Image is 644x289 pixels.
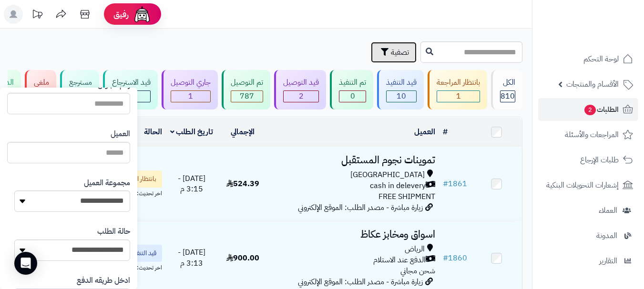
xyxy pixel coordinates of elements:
[538,174,638,197] a: إشعارات التحويلات البنكية
[538,224,638,247] a: المدونة
[397,90,406,102] span: 10
[443,178,448,189] span: #
[231,91,263,102] div: 787
[339,77,366,88] div: تم التنفيذ
[144,126,162,138] a: الحالة
[579,7,635,27] img: logo-2.png
[171,77,211,88] div: جاري التوصيل
[111,129,130,140] label: العميل
[386,77,417,88] div: قيد التنفيذ
[34,77,49,88] div: ملغي
[443,252,467,264] a: #1860
[565,128,619,141] span: المراجعات والأسئلة
[583,52,619,66] span: لوحة التحكم
[133,5,152,24] img: ai-face.png
[283,77,319,88] div: قيد التوصيل
[599,204,617,217] span: العملاء
[328,70,375,110] a: تم التنفيذ 0
[272,70,328,110] a: قيد التوصيل 2
[113,9,129,20] span: رفيق
[443,126,448,138] a: #
[426,70,489,110] a: بانتظار المراجعة 1
[387,91,416,102] div: 10
[437,77,480,88] div: بانتظار المراجعة
[501,90,515,102] span: 810
[599,254,617,268] span: التقارير
[538,123,638,146] a: المراجعات والأسئلة
[298,202,423,213] span: زيارة مباشرة - مصدر الطلب: الموقع الإلكتروني
[538,48,638,70] a: لوحة التحكم
[298,276,423,288] span: زيارة مباشرة - مصدر الطلب: الموقع الإلكتروني
[583,103,619,116] span: الطلبات
[226,178,259,189] span: 524.39
[160,70,220,110] a: جاري التوصيل 1
[414,126,435,138] a: العميل
[231,77,263,88] div: تم التوصيل
[500,77,515,88] div: الكل
[339,91,366,102] div: 0
[188,90,193,102] span: 1
[178,247,205,269] span: [DATE] - 3:13 م
[171,91,210,102] div: 1
[170,126,214,138] a: تاريخ الطلب
[299,90,304,102] span: 2
[58,70,101,110] a: مسترجع 6
[391,47,409,58] span: تصفية
[112,77,151,88] div: قيد الاسترجاع
[25,5,49,26] a: تحديثات المنصة
[14,252,37,275] div: Open Intercom Messenger
[240,90,254,102] span: 787
[350,90,355,102] span: 0
[220,70,272,110] a: تم التوصيل 787
[77,275,130,286] label: ادخل طريقه الدفع
[231,126,255,138] a: الإجمالي
[538,149,638,171] a: طلبات الإرجاع
[596,229,617,242] span: المدونة
[373,255,426,266] span: الدفع عند الاستلام
[580,153,619,167] span: طلبات الإرجاع
[98,80,130,90] label: رقم الجوال
[443,252,448,264] span: #
[405,244,425,255] span: الرياض
[546,179,619,192] span: إشعارات التحويلات البنكية
[284,91,318,102] div: 2
[538,98,638,121] a: الطلبات2
[97,226,130,237] label: حالة الطلب
[584,105,596,116] span: 2
[400,265,435,277] span: شحن مجاني
[371,42,417,63] button: تصفية
[272,229,435,240] h3: اسواق ومخابز عكاظ
[69,77,92,88] div: مسترجع
[489,70,524,110] a: الكل810
[566,78,619,91] span: الأقسام والمنتجات
[375,70,426,110] a: قيد التنفيذ 10
[538,199,638,222] a: العملاء
[350,169,425,180] span: [GEOGRAPHIC_DATA]
[101,70,160,110] a: قيد الاسترجاع 0
[226,252,259,264] span: 900.00
[443,178,467,189] a: #1861
[437,91,480,102] div: 1
[370,180,426,191] span: cash in delevery
[132,249,156,258] span: قيد التنفيذ
[84,178,130,189] label: مجموعة العميل
[178,173,205,195] span: [DATE] - 3:15 م
[378,191,435,202] span: FREE SHIPMENT
[456,90,461,102] span: 1
[538,249,638,272] a: التقارير
[272,155,435,166] h3: تموينات نجوم المستقبل
[23,70,58,110] a: ملغي 3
